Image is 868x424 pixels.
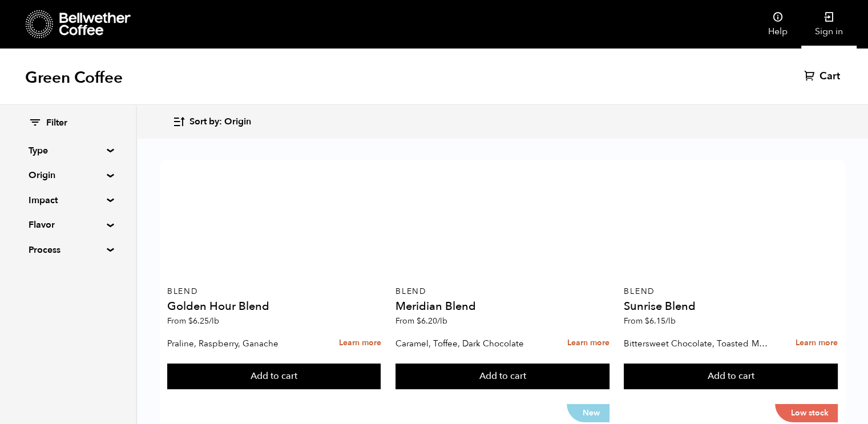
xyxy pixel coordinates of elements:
button: Sort by: Origin [172,108,251,135]
p: Blend [395,288,609,296]
summary: Impact [29,193,107,207]
summary: Process [29,243,107,257]
p: Praline, Raspberry, Ganache [167,335,313,352]
span: Filter [46,117,67,130]
p: Blend [167,288,381,296]
p: Bittersweet Chocolate, Toasted Marshmallow, Candied Orange, Praline [624,335,769,352]
span: From [167,316,219,326]
h4: Sunrise Blend [624,301,838,312]
bdi: 6.15 [645,316,676,326]
a: Learn more [338,331,381,356]
summary: Flavor [29,218,107,232]
span: /lb [665,316,676,326]
span: From [395,316,447,326]
span: $ [188,316,193,326]
h1: Green Coffee [25,67,123,88]
span: /lb [209,316,219,326]
span: $ [417,316,421,326]
button: Add to cart [395,364,609,390]
p: Low stock [775,404,838,422]
p: Caramel, Toffee, Dark Chocolate [395,335,541,352]
span: From [624,316,676,326]
button: Add to cart [167,364,381,390]
a: Cart [804,70,843,83]
a: Learn more [567,331,609,356]
summary: Type [29,144,107,158]
bdi: 6.25 [188,316,219,326]
p: Blend [624,288,838,296]
span: Cart [819,70,840,83]
button: Add to cart [624,364,838,390]
summary: Origin [29,168,107,182]
bdi: 6.20 [417,316,447,326]
h4: Golden Hour Blend [167,301,381,312]
a: Learn more [796,331,838,356]
span: $ [645,316,649,326]
span: Sort by: Origin [189,116,251,128]
p: New [567,404,609,422]
h4: Meridian Blend [395,301,609,312]
span: /lb [437,316,447,326]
